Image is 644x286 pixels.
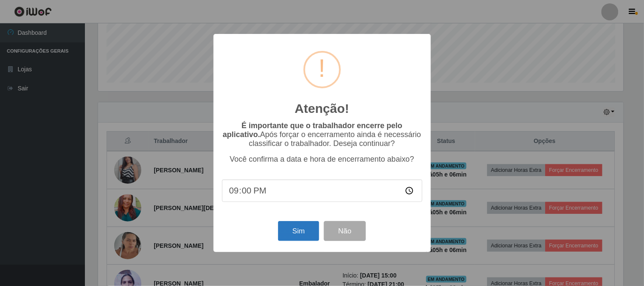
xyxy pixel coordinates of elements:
[222,155,422,164] p: Você confirma a data e hora de encerramento abaixo?
[222,121,422,148] p: Após forçar o encerramento ainda é necessário classificar o trabalhador. Deseja continuar?
[295,101,349,116] h2: Atenção!
[223,121,402,139] b: É importante que o trabalhador encerre pelo aplicativo.
[324,221,366,241] button: Não
[278,221,319,241] button: Sim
